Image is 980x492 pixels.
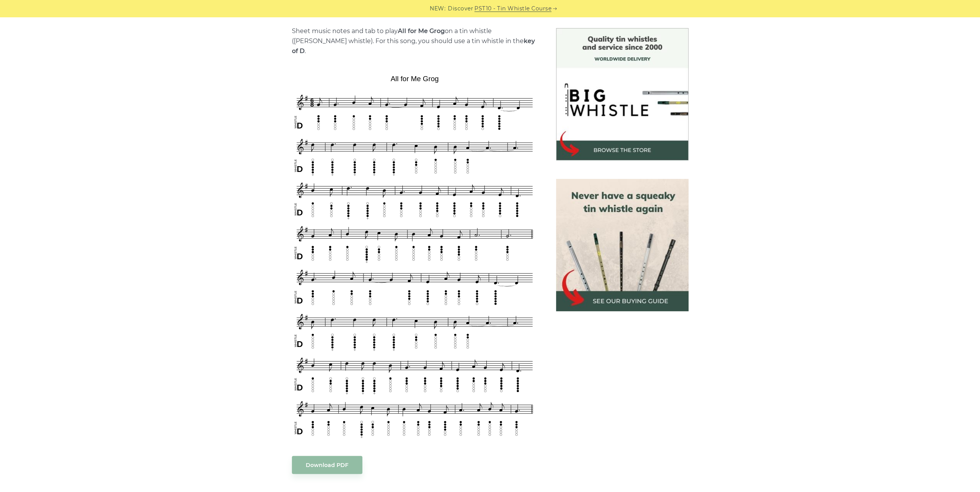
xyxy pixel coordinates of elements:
strong: All for Me Grog [398,27,445,35]
a: Download PDF [292,456,362,474]
strong: key of D [292,37,535,55]
span: Discover [448,4,473,13]
span: NEW: [430,4,446,13]
a: PST10 - Tin Whistle Course [474,4,551,13]
img: All for Me Grog Tin Whistle Tab & Sheet Music [292,72,538,440]
img: BigWhistle Tin Whistle Store [556,28,689,160]
p: Sheet music notes and tab to play on a tin whistle ([PERSON_NAME] whistle). For this song, you sh... [292,26,538,56]
img: tin whistle buying guide [556,179,689,311]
